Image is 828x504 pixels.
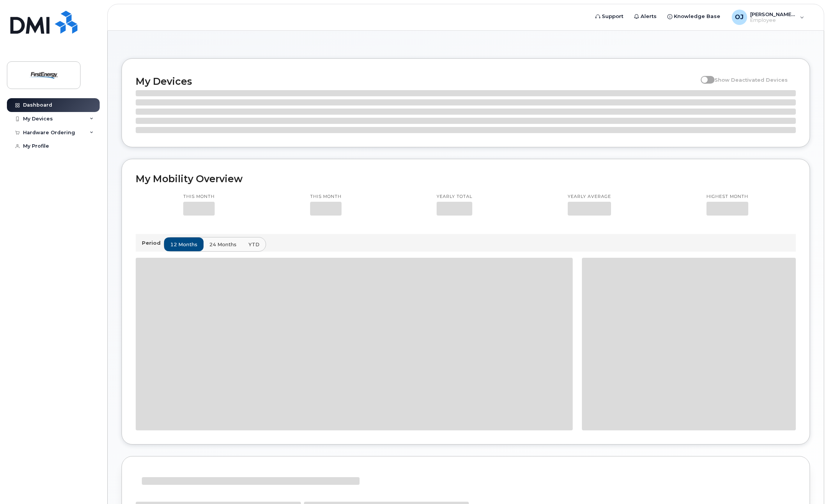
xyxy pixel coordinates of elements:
[701,72,707,79] input: Show Deactivated Devices
[248,241,260,248] span: YTD
[136,173,796,184] h2: My Mobility Overview
[706,194,748,200] p: Highest month
[136,76,697,87] h2: My Devices
[715,77,788,83] span: Show Deactivated Devices
[437,194,472,200] p: Yearly total
[209,241,237,248] span: 24 months
[183,194,215,200] p: This month
[142,239,164,247] p: Period
[310,194,342,200] p: This month
[568,194,611,200] p: Yearly average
